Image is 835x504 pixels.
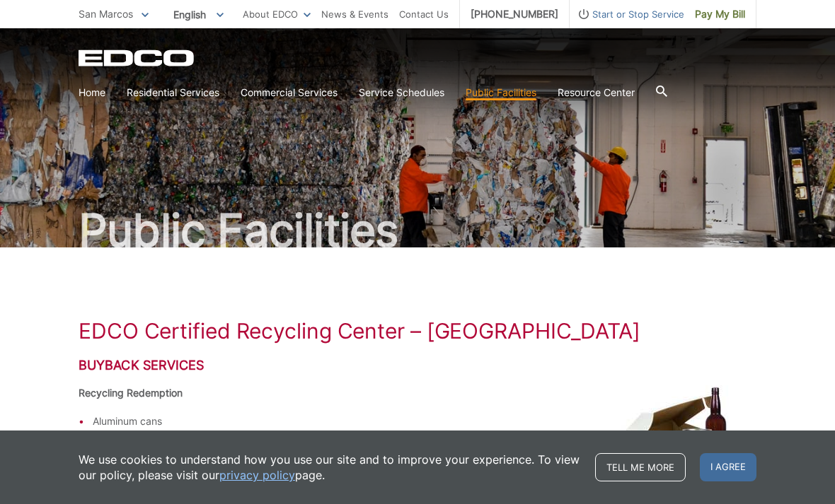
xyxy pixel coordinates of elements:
[127,85,219,100] a: Residential Services
[79,49,196,66] a: EDCD logo. Return to the homepage.
[700,453,756,481] span: I agree
[466,85,536,100] a: Public Facilities
[399,6,449,22] a: Contact Us
[558,85,635,100] a: Resource Center
[615,385,756,491] img: Cardboard, bottles, cans, newspapers
[79,358,756,373] h2: Buyback Services
[321,6,388,22] a: News & Events
[79,85,105,100] a: Home
[79,452,581,483] p: We use cookies to understand how you use our site and to improve your experience. To view our pol...
[163,3,234,26] span: English
[93,414,756,429] li: Aluminum cans
[79,8,133,20] span: San Marcos
[695,6,745,22] span: Pay My Bill
[219,467,295,483] a: privacy policy
[359,85,444,100] a: Service Schedules
[79,208,756,253] h2: Public Facilities
[243,6,311,22] a: About EDCO
[79,318,756,344] h1: EDCO Certified Recycling Center – [GEOGRAPHIC_DATA]
[595,453,686,481] a: Tell me more
[79,387,183,399] strong: Recycling Redemption
[241,85,338,100] a: Commercial Services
